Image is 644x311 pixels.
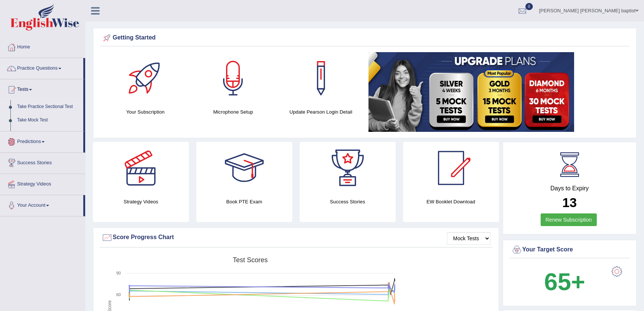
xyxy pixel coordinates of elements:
div: Score Progress Chart [102,232,490,243]
h4: Your Subscription [105,108,186,116]
a: Practice Questions [0,58,83,77]
h4: Book PTE Exam [196,198,292,206]
a: Your Account [0,195,83,214]
span: 0 [525,3,533,10]
h4: Microphone Setup [193,108,273,116]
h4: Success Stories [300,198,396,206]
div: Your Target Score [511,244,628,256]
h4: Strategy Videos [93,198,189,206]
a: Take Practice Sectional Test [14,100,83,114]
h4: Days to Expiry [511,185,628,192]
a: Strategy Videos [0,174,85,193]
a: Predictions [0,131,83,150]
a: Home [0,37,85,55]
h4: EW Booklet Download [403,198,499,206]
text: 90 [116,271,121,275]
a: Take Mock Test [14,114,83,127]
text: 60 [116,292,121,297]
div: Getting Started [102,32,628,44]
a: Success Stories [0,153,85,171]
h4: Update Pearson Login Detail [281,108,361,116]
a: History [14,127,83,140]
a: Renew Subscription [541,213,597,226]
b: 13 [562,195,577,210]
b: 65+ [544,268,585,295]
img: small5.jpg [368,52,574,132]
tspan: Test scores [233,256,268,264]
a: Tests [0,79,83,98]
